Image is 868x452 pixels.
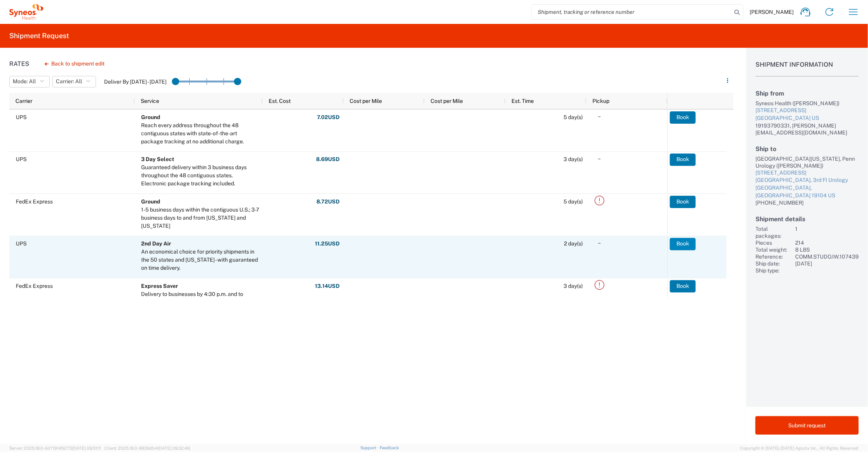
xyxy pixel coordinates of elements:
button: Mode: All [9,76,50,87]
h2: Ship from [755,90,859,97]
div: Pieces [755,239,792,246]
div: Total packages: [755,225,792,239]
b: Ground [141,114,161,120]
span: [DATE] 09:51:11 [72,446,101,450]
h1: Rates [9,60,29,67]
button: Carrier: All [52,76,96,87]
span: 5 day(s) [564,198,583,205]
div: Syneos Health ([PERSON_NAME]) [755,100,859,107]
strong: 7.02 USD [317,114,340,121]
div: 8 LBS [795,246,859,253]
span: Client: 2025.18.0-9839db4 [104,446,190,450]
div: [GEOGRAPHIC_DATA], [GEOGRAPHIC_DATA] 19104 US [755,184,859,199]
strong: 11.25 USD [315,240,340,248]
button: Back to shipment edit [39,57,111,71]
strong: 13.14 USD [315,282,340,290]
div: Ship type: [755,267,792,274]
div: Reach every address throughout the 48 contiguous states with state-of-the-art package tracking at... [141,121,259,146]
div: COMM.STUDO.IW.107439 [795,253,859,260]
label: Deliver By [DATE] - [DATE] [104,78,167,85]
input: Shipment, tracking or reference number [532,5,732,19]
span: Service [141,98,160,104]
a: [STREET_ADDRESS] [GEOGRAPHIC_DATA], 3rd Fl Urology[GEOGRAPHIC_DATA], [GEOGRAPHIC_DATA] 19104 US [755,169,859,199]
b: Express Saver [141,283,178,289]
button: Book [670,280,696,292]
strong: 8.69 USD [316,156,340,163]
div: 1 [795,225,859,239]
div: [PHONE_NUMBER] [755,199,859,206]
span: Mode: All [13,78,36,85]
a: Support [360,445,380,450]
a: [STREET_ADDRESS][GEOGRAPHIC_DATA] US [755,107,859,122]
span: 5 day(s) [564,114,583,120]
div: 1-5 business days within the contiguous U.S.; 3-7 business days to and from Alaska and Hawaii [141,206,259,230]
button: 8.69USD [316,153,340,166]
div: Delivery to businesses by 4:30 p.m. and to residences by 7:00 p.m., in 3-Business days. [141,290,259,306]
div: An economical choice for priority shipments in the 50 states and Puerto Rico - with guaranteed on... [141,248,259,272]
div: Ship date: [755,260,792,267]
b: Ground [141,198,161,205]
span: Est. Cost [269,98,291,104]
button: Book [670,111,696,124]
div: 19193790331, [PERSON_NAME][EMAIL_ADDRESS][DOMAIN_NAME] [755,122,859,136]
span: Est. Time [512,98,534,104]
span: UPS [16,156,27,163]
span: Pickup [593,98,610,104]
div: [GEOGRAPHIC_DATA] US [755,114,859,122]
span: [PERSON_NAME] [750,8,794,15]
h2: Shipment details [755,215,859,223]
span: Cost per Mile [431,98,463,104]
h1: Shipment Information [755,61,859,77]
span: UPS [16,114,27,120]
button: 8.72USD [316,196,340,208]
div: [STREET_ADDRESS] [GEOGRAPHIC_DATA], 3rd Fl Urology [755,169,859,184]
span: Carrier [15,98,32,104]
strong: 8.72 USD [317,198,340,205]
button: Book [670,238,696,250]
button: 7.02USD [317,111,340,124]
a: Feedback [380,445,399,450]
span: Cost per Mile [350,98,382,104]
span: UPS [16,241,27,247]
span: 3 day(s) [564,156,583,163]
button: 13.14USD [315,280,340,292]
span: 2 day(s) [564,241,583,247]
div: [GEOGRAPHIC_DATA][US_STATE], Penn Urology ([PERSON_NAME]) [755,155,859,169]
div: [STREET_ADDRESS] [755,107,859,114]
span: Server: 2025.18.0-dd719145275 [9,446,101,450]
div: Reference: [755,253,792,260]
h2: Shipment Request [9,31,69,40]
button: 11.25USD [315,238,340,250]
b: 3 Day Select [141,156,175,163]
h2: Ship to [755,145,859,153]
button: Book [670,196,696,208]
span: FedEx Express [16,283,53,289]
span: [DATE] 09:32:48 [158,446,190,450]
div: [DATE] [795,260,859,267]
button: Book [670,153,696,166]
div: Guaranteed delivery within 3 business days throughout the 48 contiguous states. Electronic packag... [141,164,259,188]
button: Submit request [755,416,859,435]
b: 2nd Day Air [141,241,172,247]
span: FedEx Express [16,198,53,205]
div: 214 [795,239,859,246]
div: Total weight: [755,246,792,253]
span: Carrier: All [56,78,82,85]
span: Copyright © [DATE]-[DATE] Agistix Inc., All Rights Reserved [740,445,859,452]
span: 3 day(s) [564,283,583,289]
